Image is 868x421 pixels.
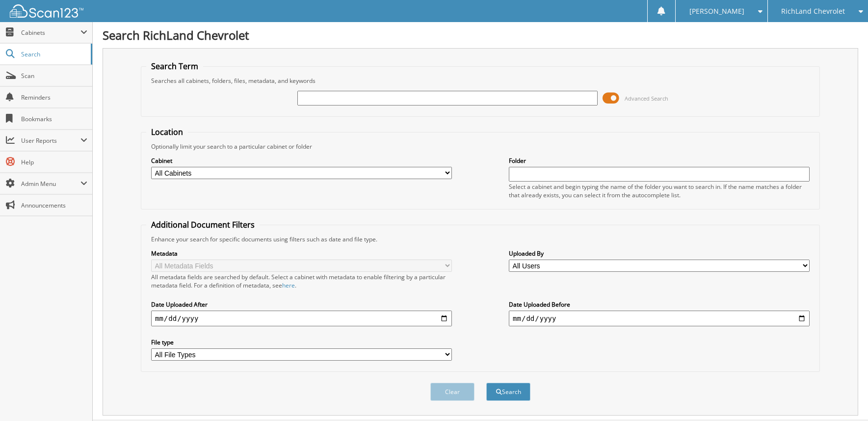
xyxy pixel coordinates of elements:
[151,338,452,346] label: File type
[146,61,203,72] legend: Search Term
[146,77,815,85] div: Searches all cabinets, folders, files, metadata, and keywords
[21,201,87,210] span: Announcements
[21,136,80,145] span: User Reports
[103,27,858,43] h1: Search RichLand Chevrolet
[689,8,744,14] span: [PERSON_NAME]
[151,311,452,326] input: start
[21,158,87,166] span: Help
[21,93,87,102] span: Reminders
[151,300,452,309] label: Date Uploaded After
[509,311,810,326] input: end
[486,383,530,401] button: Search
[509,183,810,199] div: Select a cabinet and begin typing the name of the folder you want to search in. If the name match...
[509,300,810,309] label: Date Uploaded Before
[430,383,474,401] button: Clear
[151,157,452,165] label: Cabinet
[151,273,452,289] div: All metadata fields are searched by default. Select a cabinet with metadata to enable filtering b...
[10,4,83,18] img: scan123-logo-white.svg
[146,127,188,137] legend: Location
[146,235,815,243] div: Enhance your search for specific documents using filters such as date and file type.
[282,281,295,289] a: here
[21,28,80,37] span: Cabinets
[146,142,815,151] div: Optionally limit your search to a particular cabinet or folder
[151,249,452,258] label: Metadata
[21,115,87,123] span: Bookmarks
[21,72,87,80] span: Scan
[509,157,810,165] label: Folder
[146,219,260,230] legend: Additional Document Filters
[625,95,668,102] span: Advanced Search
[21,180,80,188] span: Admin Menu
[781,8,845,14] span: RichLand Chevrolet
[509,249,810,258] label: Uploaded By
[21,50,86,58] span: Search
